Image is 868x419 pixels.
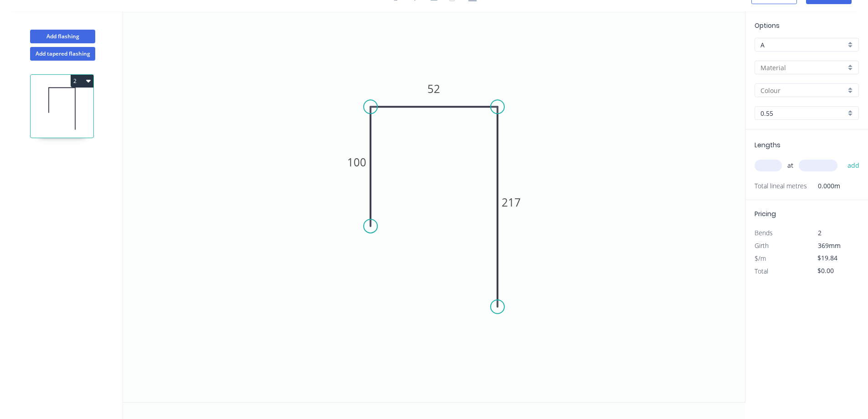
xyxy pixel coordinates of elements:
[30,47,95,61] button: Add tapered flashing
[843,158,864,173] button: add
[755,140,781,150] span: Lengths
[760,40,846,50] input: Price level
[428,81,441,96] tspan: 52
[818,241,841,250] span: 369mm
[123,11,745,402] svg: 0
[71,75,93,88] button: 2
[755,21,780,30] span: Options
[755,241,769,250] span: Girth
[30,30,95,43] button: Add flashing
[755,180,807,192] span: Total lineal metres
[807,180,840,192] span: 0.000m
[755,209,776,218] span: Pricing
[787,159,793,172] span: at
[755,267,768,275] span: Total
[760,86,846,95] input: Colour
[502,195,521,210] tspan: 217
[818,228,822,237] span: 2
[760,63,846,72] input: Material
[755,228,773,237] span: Bends
[760,109,846,118] input: Thickness
[347,155,366,170] tspan: 100
[755,254,766,263] span: $/m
